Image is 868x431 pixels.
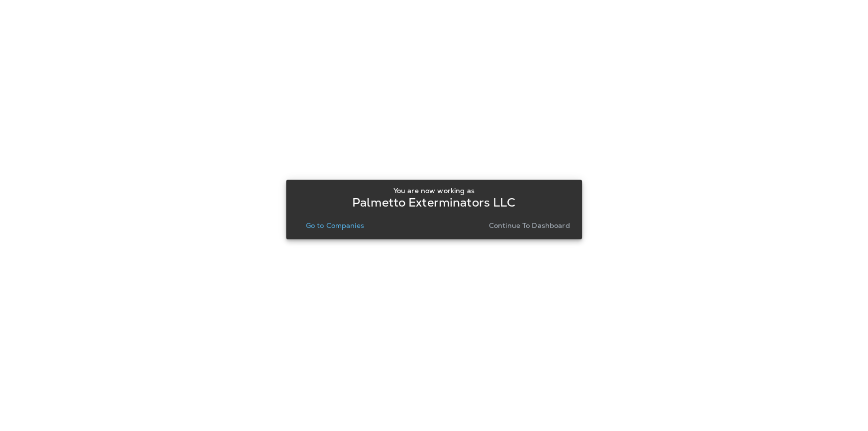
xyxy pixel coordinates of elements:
p: Go to Companies [306,221,364,229]
button: Go to Companies [302,218,368,232]
p: Palmetto Exterminators LLC [352,199,516,207]
button: Continue to Dashboard [485,218,574,232]
p: Continue to Dashboard [489,221,570,229]
p: You are now working as [393,187,475,195]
